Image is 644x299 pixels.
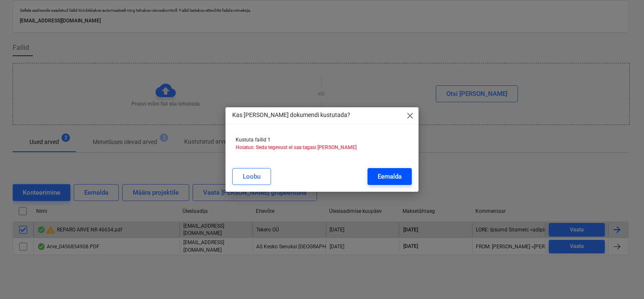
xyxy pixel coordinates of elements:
[232,168,271,185] button: Loobu
[232,111,350,120] p: Kas [PERSON_NAME] dokumendi kustutada?
[368,168,412,185] button: Eemalda
[236,136,408,144] p: Kustuta failid 1
[243,171,260,182] div: Loobu
[378,171,402,182] div: Eemalda
[405,111,415,121] span: close
[236,144,408,151] p: Hoiatus: Seda tegevust ei saa tagasi [PERSON_NAME]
